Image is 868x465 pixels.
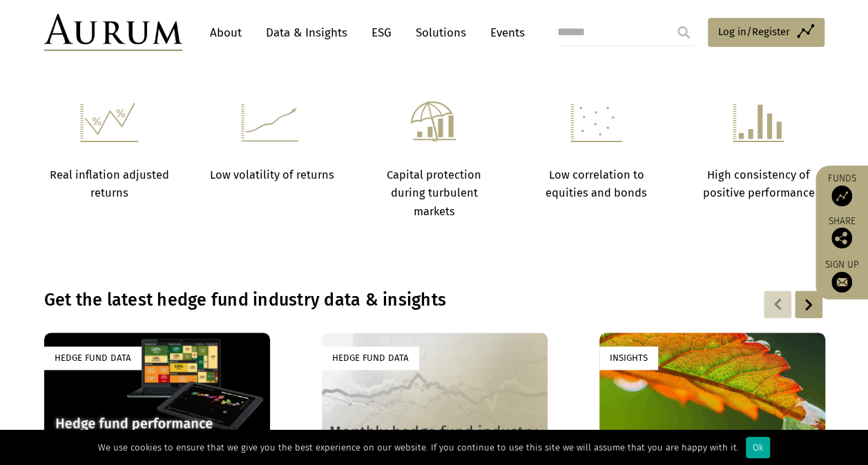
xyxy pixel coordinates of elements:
[831,272,852,293] img: Sign up to our newsletter
[831,228,852,248] img: Share this post
[822,172,861,206] a: Funds
[209,168,334,181] strong: Low volatility of returns
[703,168,815,199] strong: High consistency of positive performance
[44,346,142,369] div: Hedge Fund Data
[322,346,419,369] div: Hedge Fund Data
[365,20,398,46] a: ESG
[203,20,249,46] a: About
[746,437,770,458] div: Ok
[822,217,861,248] div: Share
[831,186,852,206] img: Access Funds
[387,168,481,218] strong: Capital protection during turbulent markets
[599,346,658,369] div: Insights
[44,14,182,51] img: Aurum
[50,168,169,199] strong: Real inflation adjusted returns
[409,20,473,46] a: Solutions
[718,23,790,40] span: Log in/Register
[44,290,646,310] h3: Get the latest hedge fund industry data & insights
[670,19,697,46] input: Submit
[708,18,824,47] a: Log in/Register
[822,259,861,293] a: Sign up
[259,20,354,46] a: Data & Insights
[546,168,647,199] strong: Low correlation to equities and bonds
[483,20,525,46] a: Events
